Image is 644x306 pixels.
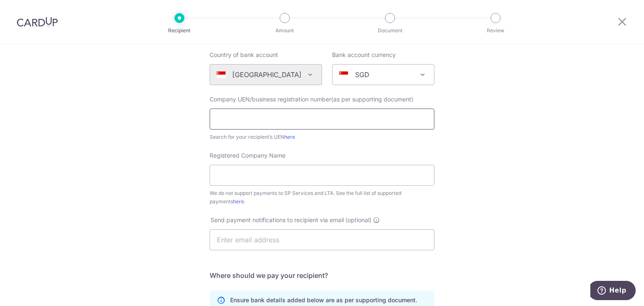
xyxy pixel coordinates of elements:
[230,296,417,304] p: Ensure bank details added below are as per supporting document.
[254,26,316,35] p: Amount
[19,6,36,13] span: Help
[17,17,58,27] img: CardUp
[465,26,527,35] p: Review
[210,51,278,59] label: Country of bank account
[210,229,434,250] input: Enter email address
[332,64,434,85] span: SGD
[148,26,210,35] p: Recipient
[590,281,636,302] iframe: Opens a widget where you can find more information
[332,65,434,85] span: SGD
[233,198,244,205] a: here
[355,70,369,80] p: SGD
[210,96,413,103] span: Company UEN/business registration number(as per supporting document)
[210,152,286,159] span: Registered Company Name
[210,189,434,206] div: We do not support payments to SP Services and LTA. See the full list of supported payments .
[210,270,434,280] h5: Where should we pay your recipient?
[284,134,295,140] a: here
[332,51,396,59] label: Bank account currency
[210,133,434,141] div: Search for your recipient’s UEN
[359,26,421,35] p: Document
[210,216,371,224] span: Send payment notifications to recipient via email (optional)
